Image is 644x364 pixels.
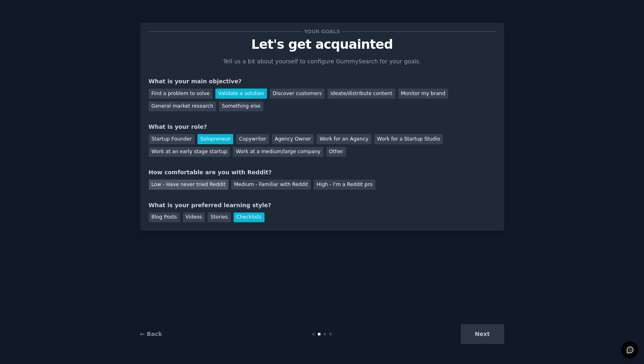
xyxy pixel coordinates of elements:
div: Work for a Startup Studio [374,134,443,144]
div: Low - Have never tried Reddit [149,180,228,190]
div: Stories [208,212,230,223]
div: Work at a medium/large company [233,147,323,157]
div: Work for an Agency [317,134,371,144]
p: Tell us a bit about yourself to configure GummySearch for your goals. [220,57,425,66]
p: Let's get acquainted [149,37,496,52]
div: Blog Posts [149,212,180,223]
div: What is your preferred learning style? [149,201,496,210]
div: High - I'm a Reddit pro [314,180,375,190]
div: What is your main objective? [149,77,496,86]
span: Your goals [303,27,342,36]
div: Checklists [234,212,265,223]
div: Monitor my brand [398,89,448,99]
div: Ideate/distribute content [327,89,395,99]
div: Other [326,147,346,157]
div: Solopreneur [197,134,233,144]
a: ← Back [140,331,162,337]
div: Work at an early stage startup [149,147,230,157]
div: Startup Founder [149,134,195,144]
div: Medium - Familiar with Reddit [231,180,311,190]
div: Validate a solution [215,89,267,99]
div: Find a problem to solve [149,89,212,99]
div: General market research [149,102,217,112]
div: Discover customers [270,89,325,99]
div: Videos [183,212,205,223]
div: Agency Owner [272,134,314,144]
div: How comfortable are you with Reddit? [149,168,496,177]
div: What is your role? [149,123,496,131]
div: Something else [219,102,263,112]
div: Copywriter [236,134,269,144]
